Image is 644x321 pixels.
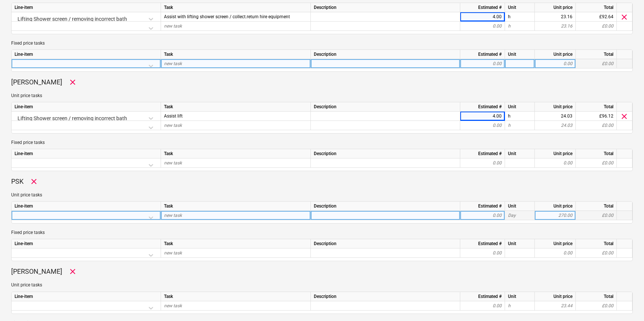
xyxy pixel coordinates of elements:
div: 270.00 [538,211,572,220]
div: Unit [505,50,535,59]
span: new task [164,160,182,166]
span: new task [164,213,182,218]
div: 0.00 [463,59,502,68]
div: Total [576,149,617,158]
div: 0.00 [463,22,502,31]
div: Estimated # [460,102,505,112]
span: Remove worker [29,177,38,186]
div: Total [576,102,617,112]
div: £0.00 [576,158,617,168]
div: 23.16 [538,22,572,31]
span: Remove worker [68,78,77,87]
p: Fixed price tasks [11,229,633,236]
div: Line-item [12,202,161,211]
p: Fixed price tasks [11,40,633,46]
p: [PERSON_NAME] [11,78,62,87]
div: h [505,112,535,121]
span: clear [620,12,629,21]
p: PSK [11,177,23,186]
div: Task [161,102,311,112]
div: Unit [505,202,535,211]
div: Line-item [12,149,161,158]
span: Assist lift [164,113,183,119]
span: Remove worker [68,267,77,276]
p: [PERSON_NAME] [11,267,62,276]
div: 0.00 [463,301,502,311]
div: h [505,121,535,130]
div: Task [161,239,311,248]
div: Line-item [12,292,161,301]
div: Unit [505,102,535,112]
div: Unit price [535,3,576,12]
div: 0.00 [463,121,502,130]
div: Unit [505,149,535,158]
div: 0.00 [538,59,572,68]
div: 24.03 [538,121,572,130]
div: Total [576,202,617,211]
div: Task [161,202,311,211]
div: Task [161,3,311,12]
div: Unit price [535,202,576,211]
span: new task [164,123,182,128]
div: 0.00 [463,211,502,220]
div: £0.00 [576,121,617,130]
div: h [505,301,535,311]
div: Task [161,292,311,301]
span: new task [164,303,182,308]
div: Unit price [535,239,576,248]
div: £0.00 [576,22,617,31]
div: Unit [505,239,535,248]
div: Estimated # [460,3,505,12]
div: Unit price [535,149,576,158]
div: 4.00 [463,112,502,121]
span: Assist with lifting shower screen / collect.return hire equipment [164,14,290,19]
div: Description [311,202,460,211]
div: Total [576,3,617,12]
p: Unit price tasks [11,282,633,288]
div: Total [576,50,617,59]
div: £0.00 [576,59,617,68]
p: Unit price tasks [11,192,633,198]
div: Description [311,149,460,158]
div: 23.16 [538,12,572,22]
div: Unit price [535,50,576,59]
div: Total [576,239,617,248]
div: 24.03 [538,112,572,121]
div: Description [311,292,460,301]
span: new task [164,61,182,66]
span: new task [164,23,182,29]
div: Unit [505,292,535,301]
div: Task [161,149,311,158]
div: Line-item [12,50,161,59]
div: Estimated # [460,149,505,158]
div: 0.00 [463,158,502,168]
div: Estimated # [460,202,505,211]
div: Estimated # [460,239,505,248]
div: Line-item [12,3,161,12]
div: £96.12 [576,112,617,121]
span: new task [164,250,182,256]
span: clear [620,112,629,121]
div: 23.44 [538,301,572,311]
div: Estimated # [460,292,505,301]
div: Description [311,239,460,248]
div: Line-item [12,102,161,112]
div: h [505,12,535,22]
div: Description [311,102,460,112]
div: Description [311,3,460,12]
div: £92.64 [576,12,617,22]
div: Description [311,50,460,59]
div: £0.00 [576,301,617,311]
div: h [505,22,535,31]
div: Unit price [535,102,576,112]
div: 4.00 [463,12,502,22]
div: Estimated # [460,50,505,59]
div: 0.00 [538,248,572,258]
div: Unit [505,3,535,12]
div: Task [161,50,311,59]
div: 0.00 [463,248,502,258]
div: Line-item [12,239,161,248]
div: Day [505,211,535,220]
div: Total [576,292,617,301]
p: Unit price tasks [11,93,633,99]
